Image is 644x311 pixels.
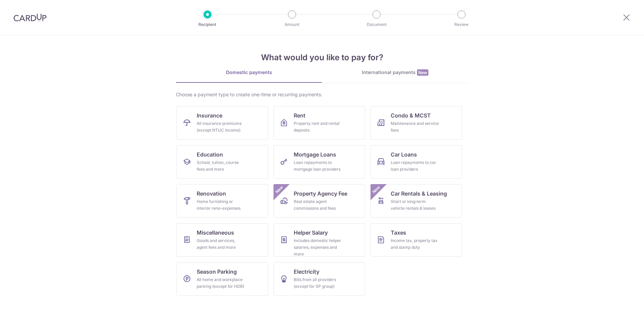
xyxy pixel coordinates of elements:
[176,184,268,218] a: RenovationHome furnishing or interior reno-expenses
[197,276,245,290] div: All home and workplace parking (except for HDB)
[391,111,431,119] span: Condo & MCST
[391,198,439,212] div: Short or long‑term vehicle rentals & leases
[391,229,406,237] span: Taxes
[183,21,232,28] p: Recipient
[273,184,365,218] a: Property Agency FeeReal estate agent commissions and feesNew
[391,150,417,159] span: Car Loans
[391,237,439,251] div: Income tax, property tax and stamp duty
[294,237,342,257] div: Includes domestic helper salaries, expenses and more
[391,120,439,134] div: Maintenance and service fees
[294,150,336,159] span: Mortgage Loans
[176,106,268,140] a: InsuranceAll insurance premiums (except NTUC Income)
[294,198,342,212] div: Real estate agent commissions and fees
[13,13,46,22] img: CardUp
[197,268,237,276] span: Season Parking
[294,111,305,119] span: Rent
[417,69,428,76] span: New
[176,69,322,76] div: Domestic payments
[294,159,342,173] div: Loan repayments to mortgage loan providers
[197,229,234,237] span: Miscellaneous
[176,262,268,296] a: Season ParkingAll home and workplace parking (except for HDB)
[197,120,245,134] div: All insurance premiums (except NTUC Income)
[371,184,462,218] a: Car Rentals & LeasingShort or long‑term vehicle rentals & leasesNew
[294,268,319,276] span: Electricity
[322,69,468,76] div: International payments
[294,189,347,198] span: Property Agency Fee
[371,184,382,195] span: New
[294,120,342,134] div: Property rent and rental deposits
[273,223,365,257] a: Helper SalaryIncludes domestic helper salaries, expenses and more
[176,91,468,98] div: Choose a payment type to create one-time or recurring payments.
[273,106,365,140] a: RentProperty rent and rental deposits
[197,150,223,159] span: Education
[197,111,222,119] span: Insurance
[437,21,486,28] p: Review
[371,145,462,179] a: Car LoansLoan repayments to car loan providers
[352,21,401,28] p: Document
[197,198,245,212] div: Home furnishing or interior reno-expenses
[273,262,365,296] a: ElectricityBills from all providers (except for SP group)
[197,189,226,198] span: Renovation
[176,51,468,64] h4: What would you like to pay for?
[197,237,245,251] div: Goods and services, agent fees and more
[391,159,439,173] div: Loan repayments to car loan providers
[176,145,268,179] a: EducationSchool, tuition, course fees and more
[294,276,342,290] div: Bills from all providers (except for SP group)
[274,184,285,195] span: New
[267,21,317,28] p: Amount
[371,106,462,140] a: Condo & MCSTMaintenance and service fees
[176,223,268,257] a: MiscellaneousGoods and services, agent fees and more
[391,189,447,198] span: Car Rentals & Leasing
[273,145,365,179] a: Mortgage LoansLoan repayments to mortgage loan providers
[371,223,462,257] a: TaxesIncome tax, property tax and stamp duty
[197,159,245,173] div: School, tuition, course fees and more
[294,229,328,237] span: Helper Salary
